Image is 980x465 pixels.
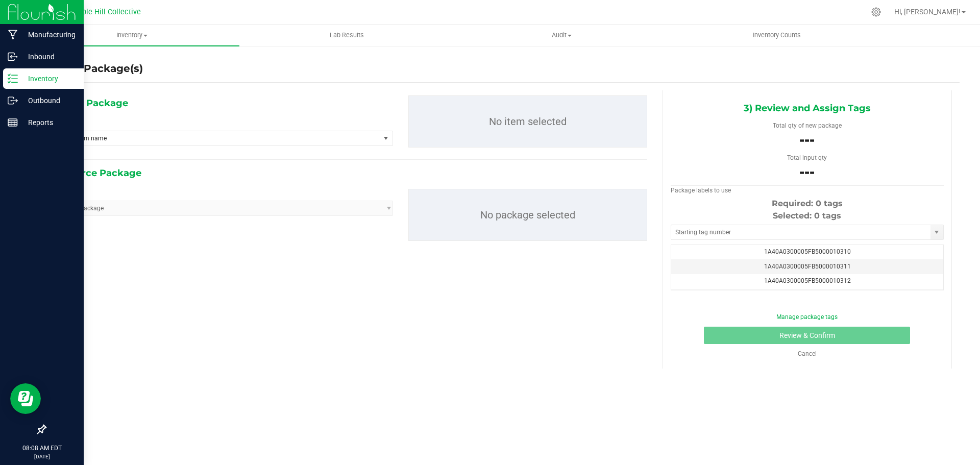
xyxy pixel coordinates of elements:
span: Inventory [24,31,239,40]
span: 1A40A0300005FB5000010310 [764,248,851,255]
input: Starting tag number [671,225,930,239]
inline-svg: Inventory [8,74,18,84]
inline-svg: Inbound [8,52,18,62]
span: --- [799,132,815,148]
p: Inventory [18,72,79,85]
span: 1A40A0300005FB5000010312 [764,277,851,284]
inline-svg: Reports [8,117,18,128]
span: 1A40A0300005FB5000010311 [764,263,851,270]
p: 08:08 AM EDT [5,444,79,453]
p: No package selected [409,189,647,240]
p: [DATE] [5,453,79,460]
a: Cancel [798,350,817,357]
p: Reports [18,116,79,129]
button: Review & Confirm [704,327,910,344]
span: 3) Review and Assign Tags [744,101,871,116]
span: Temple Hill Collective [67,8,141,16]
div: Manage settings [870,7,883,17]
a: Inventory Counts [670,25,885,46]
a: Audit [454,25,669,46]
a: Lab Results [239,25,454,46]
span: Required: 0 tags [772,199,843,208]
span: Lab Results [316,31,378,40]
span: 2) Source Package [53,165,141,181]
span: select [380,131,393,145]
span: Hi, [PERSON_NAME]! [894,8,961,16]
p: Inbound [18,51,79,63]
h4: Create Package(s) [45,61,143,76]
span: Package labels to use [671,187,731,194]
span: Type item name [53,131,380,145]
iframe: Resource center [10,383,41,414]
span: Total input qty [787,154,827,161]
span: --- [799,164,815,180]
p: Manufacturing [18,29,79,41]
inline-svg: Outbound [8,95,18,106]
a: Inventory [24,25,239,46]
span: Total qty of new package [773,122,842,129]
span: Selected: 0 tags [773,211,841,221]
p: No item selected [409,96,647,147]
span: select [930,225,943,239]
span: Audit [455,31,669,40]
inline-svg: Manufacturing [8,30,18,40]
p: Outbound [18,94,79,107]
span: 1) New Package [53,95,128,111]
a: Manage package tags [776,313,838,321]
span: Inventory Counts [739,31,815,40]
